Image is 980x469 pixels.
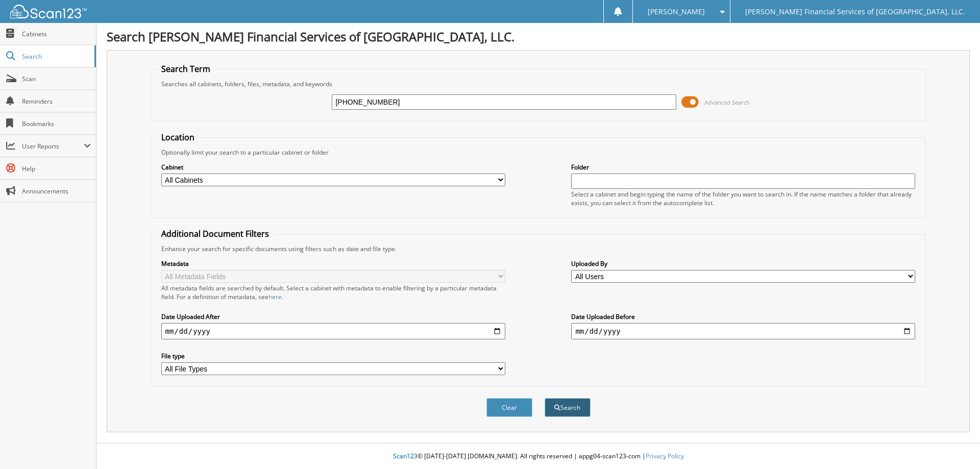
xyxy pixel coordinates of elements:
[648,9,705,15] span: [PERSON_NAME]
[22,119,91,128] span: Bookmarks
[745,9,965,15] span: [PERSON_NAME] Financial Services of [GEOGRAPHIC_DATA], LLC.
[156,63,215,75] legend: Search Term
[393,452,418,460] span: Scan123
[571,259,915,268] label: Uploaded By
[161,284,505,301] div: All metadata fields are searched by default. Select a cabinet with metadata to enable filtering b...
[22,164,91,173] span: Help
[22,97,91,106] span: Reminders
[545,398,591,417] button: Search
[571,190,915,207] div: Select a cabinet and begin typing the name of the folder you want to search in. If the name match...
[22,142,84,151] span: User Reports
[571,323,915,339] input: end
[161,259,505,268] label: Metadata
[22,52,89,61] span: Search
[22,75,91,83] span: Scan
[161,163,505,171] label: Cabinet
[156,244,921,253] div: Enhance your search for specific documents using filters such as date and file type.
[156,80,921,88] div: Searches all cabinets, folders, files, metadata, and keywords
[156,132,200,143] legend: Location
[486,398,532,417] button: Clear
[22,187,91,195] span: Announcements
[10,5,87,18] img: scan123-logo-white.svg
[22,30,91,38] span: Cabinets
[571,163,915,171] label: Folder
[156,148,921,157] div: Optionally limit your search to a particular cabinet or folder
[156,228,274,239] legend: Additional Document Filters
[107,28,970,45] h1: Search [PERSON_NAME] Financial Services of [GEOGRAPHIC_DATA], LLC.
[704,98,750,106] span: Advanced Search
[96,444,980,469] div: © [DATE]-[DATE] [DOMAIN_NAME]. All rights reserved | appg04-scan123-com |
[571,312,915,321] label: Date Uploaded Before
[161,323,505,339] input: start
[161,312,505,321] label: Date Uploaded After
[929,420,980,469] iframe: Chat Widget
[161,352,505,360] label: File type
[646,452,684,460] a: Privacy Policy
[268,292,282,301] a: here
